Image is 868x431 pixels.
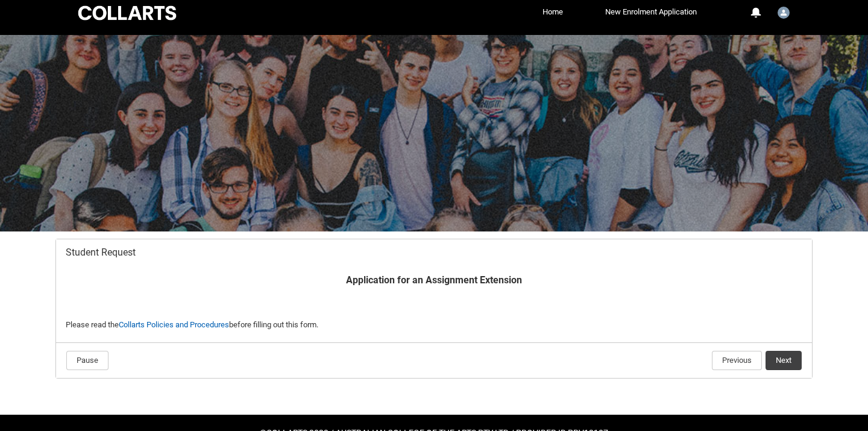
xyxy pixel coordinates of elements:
[712,351,762,370] button: Previous
[539,3,566,21] a: Home
[55,239,813,379] article: Redu_Student_Request flow
[66,247,136,259] span: Student Request
[66,351,108,370] button: Pause
[775,2,793,21] button: User Profile Student.tbove
[766,351,802,370] button: Next
[778,7,790,19] img: Student.tbove
[66,319,802,331] p: Please read the before filling out this form.
[602,3,700,21] a: New Enrolment Application
[119,320,229,329] a: Collarts Policies and Procedures
[346,274,522,286] b: Application for an Assignment Extension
